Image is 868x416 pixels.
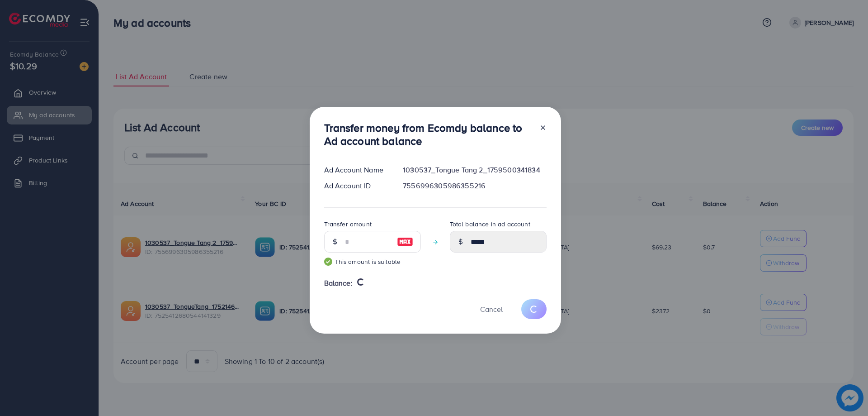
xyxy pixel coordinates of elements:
[396,165,553,175] div: 1030537_Tongue Tang 2_1759500341834
[469,299,514,319] button: Cancel
[324,257,421,266] small: This amount is suitable
[396,181,553,191] div: 7556996305986355216
[317,181,396,191] div: Ad Account ID
[324,121,532,148] h3: Transfer money from Ecomdy balance to Ad account balance
[480,304,503,314] span: Cancel
[397,236,413,247] img: image
[317,165,396,175] div: Ad Account Name
[324,258,332,266] img: guide
[324,278,353,288] span: Balance:
[324,220,372,229] label: Transfer amount
[450,220,530,229] label: Total balance in ad account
